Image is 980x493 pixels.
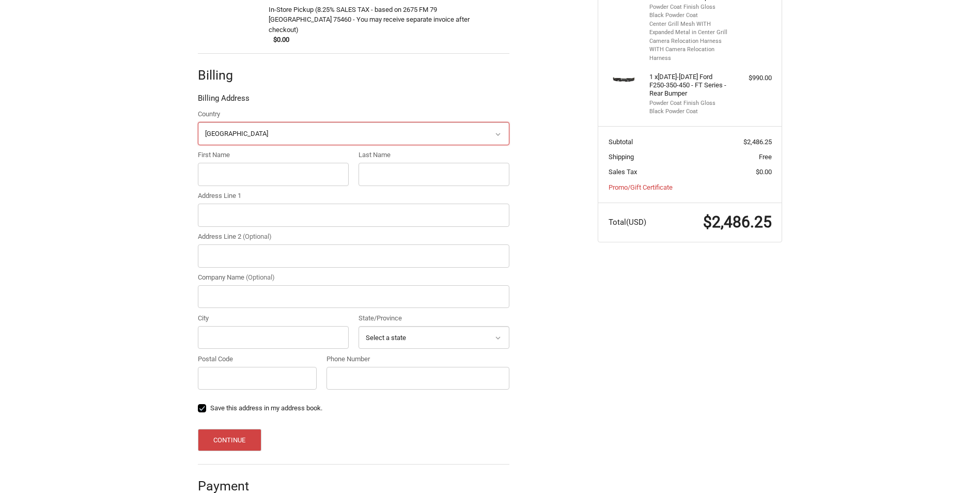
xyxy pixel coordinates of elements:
a: Promo/Gift Certificate [609,183,673,191]
label: State/Province [359,313,509,323]
span: $0.00 [269,35,290,45]
label: Postal Code [198,354,317,364]
small: (Optional) [246,273,275,281]
label: Company Name [198,272,509,283]
label: Address Line 1 [198,191,509,201]
div: $990.00 [731,73,772,83]
label: Save this address in my address book. [198,404,509,412]
span: Free [759,153,772,161]
li: Center Grill Mesh WITH Expanded Metal in Center Grill [649,20,728,37]
label: First Name [198,150,349,160]
li: Camera Relocation Harness WITH Camera Relocation Harness [649,37,728,63]
legend: Billing Address [198,93,250,109]
span: $0.00 [756,168,772,176]
li: Powder Coat Finish Gloss Black Powder Coat [649,3,728,20]
span: In-Store Pickup (8.25% SALES TAX - based on 2675 FM 79 [GEOGRAPHIC_DATA] 75460 - You may receive ... [269,5,473,35]
h4: 1 x [DATE]-[DATE] Ford F250-350-450 - FT Series - Rear Bumper [649,73,728,98]
label: City [198,313,349,323]
li: Powder Coat Finish Gloss Black Powder Coat [649,99,728,116]
span: Total (USD) [609,218,646,227]
h2: Billing [198,67,258,83]
span: Sales Tax [609,168,637,176]
label: Last Name [359,150,509,160]
label: Address Line 2 [198,232,509,242]
label: Country [198,109,509,119]
iframe: Chat Widget [928,443,980,493]
span: $2,486.25 [703,213,772,231]
small: (Optional) [243,233,272,240]
label: Phone Number [326,354,509,364]
span: $2,486.25 [743,138,772,146]
span: Subtotal [609,138,633,146]
span: Shipping [609,153,634,161]
button: Continue [198,429,261,451]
